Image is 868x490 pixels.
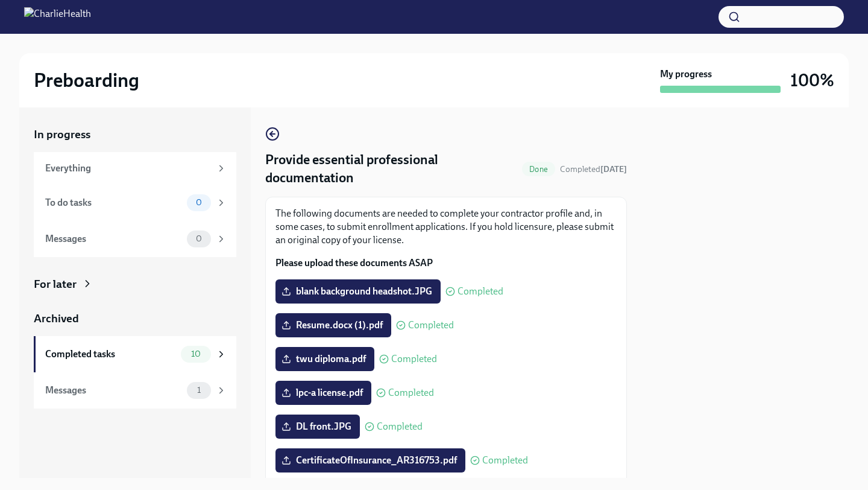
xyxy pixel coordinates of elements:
a: In progress [34,127,236,142]
div: Messages [45,384,182,397]
a: Messages0 [34,221,236,257]
a: For later [34,276,236,292]
a: Completed tasks10 [34,336,236,372]
span: Completed [408,320,454,330]
span: 1 [190,386,208,395]
div: Completed tasks [45,348,176,361]
a: Messages1 [34,372,236,409]
label: CertificateOfInsurance_AR316753.pdf [275,448,465,472]
label: Resume.docx (1).pdf [275,313,391,337]
span: 0 [189,234,209,243]
span: 0 [189,198,209,207]
img: CharlieHealth [24,7,91,27]
h2: Preboarding [34,68,139,92]
span: Completed [377,422,423,431]
a: Everything [34,152,236,185]
label: lpc-a license.pdf [275,381,371,405]
span: September 9th, 2025 15:54 [560,164,627,175]
div: To do tasks [45,196,182,209]
span: Completed [391,354,437,364]
div: For later [34,276,77,292]
span: Done [522,165,555,174]
span: DL front.JPG [284,421,351,433]
span: Resume.docx (1).pdf [284,319,383,331]
label: blank background headshot.JPG [275,279,441,304]
strong: My progress [660,68,712,81]
span: Completed [458,287,503,296]
strong: [DATE] [600,164,627,174]
a: Archived [34,311,236,326]
span: blank background headshot.JPG [284,285,432,297]
div: Everything [45,162,211,175]
strong: Please upload these documents ASAP [275,257,433,269]
span: Completed [560,164,627,174]
span: 10 [184,349,208,358]
p: The following documents are needed to complete your contractor profile and, in some cases, to sub... [275,207,617,247]
span: Completed [482,456,528,465]
span: CertificateOfInsurance_AR316753.pdf [284,454,457,466]
span: twu diploma.pdf [284,353,366,365]
a: To do tasks0 [34,185,236,221]
h3: 100% [790,69,834,91]
label: DL front.JPG [275,415,360,439]
label: twu diploma.pdf [275,347,374,371]
span: Completed [388,388,434,398]
h4: Provide essential professional documentation [265,151,517,187]
span: lpc-a license.pdf [284,387,363,399]
div: Messages [45,232,182,246]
